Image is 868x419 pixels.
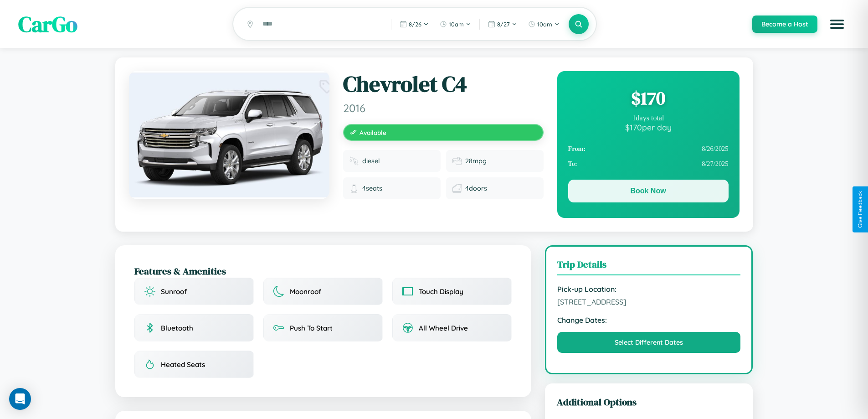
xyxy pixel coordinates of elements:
span: 8 / 26 [409,21,421,28]
button: 8/26 [395,17,433,31]
div: Open Intercom Messenger [9,388,31,410]
button: Become a Host [752,16,817,33]
span: Touch Display [419,287,463,296]
h2: Features & Amenities [134,264,512,278]
h3: Additional Options [557,395,741,409]
span: Heated Seats [161,360,205,369]
span: 4 seats [362,184,382,192]
h3: Trip Details [557,258,741,275]
button: Select Different Dates [557,332,741,353]
button: Open menu [824,11,850,37]
span: Sunroof [161,287,187,296]
img: Seats [349,184,359,193]
img: Fuel efficiency [452,156,462,166]
div: Give Feedback [857,191,863,228]
strong: Change Dates: [557,316,741,325]
img: Fuel type [349,156,359,166]
strong: To: [568,160,577,168]
div: $ 170 per day [568,122,729,132]
span: All Wheel Drive [419,324,468,332]
button: 8/27 [483,17,522,31]
span: 10am [449,21,464,28]
h1: Chevrolet C4 [343,71,544,98]
span: Available [360,129,386,136]
button: Book Now [568,180,729,202]
button: 10am [435,17,476,31]
span: diesel [362,157,380,165]
span: 10am [537,21,552,28]
span: Moonroof [290,287,321,296]
span: [STREET_ADDRESS] [557,297,741,306]
img: Chevrolet C4 2016 [129,71,329,199]
span: Bluetooth [161,324,193,332]
span: Push To Start [290,324,333,332]
div: 1 days total [568,114,729,122]
strong: From: [568,145,586,153]
strong: Pick-up Location: [557,285,741,294]
span: 8 / 27 [497,21,510,28]
button: 10am [524,17,564,31]
div: $ 170 [568,86,729,110]
div: 8 / 26 / 2025 [568,141,729,156]
span: CarGo [18,9,77,39]
span: 28 mpg [465,157,487,165]
img: Doors [452,184,462,193]
div: 8 / 27 / 2025 [568,156,729,171]
span: 4 doors [465,184,487,192]
span: 2016 [343,101,544,115]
